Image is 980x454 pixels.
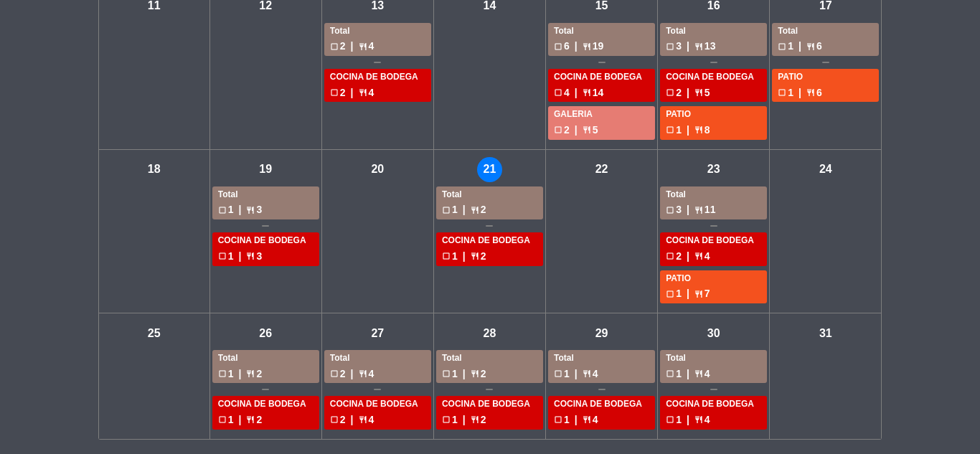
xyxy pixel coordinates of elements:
[442,369,451,378] span: check_box_outline_blank
[330,366,425,382] div: 2 4
[463,248,466,265] span: |
[239,412,242,428] span: |
[666,202,761,218] div: 3 11
[218,412,314,428] div: 1 2
[778,70,873,85] div: PATIO
[554,366,649,382] div: 1 4
[330,397,425,412] div: COCINA DE BODEGA
[218,366,314,382] div: 1 2
[589,321,614,346] div: 29
[239,366,242,382] span: |
[575,122,578,138] span: |
[442,248,537,265] div: 1 2
[666,108,761,122] div: PATIO
[351,85,354,101] span: |
[246,369,255,378] span: restaurant
[575,366,578,382] span: |
[798,38,801,55] span: |
[666,24,761,39] div: Total
[218,415,227,424] span: check_box_outline_blank
[666,290,674,298] span: check_box_outline_blank
[246,206,255,214] span: restaurant
[575,38,578,55] span: |
[554,351,649,366] div: Total
[554,108,649,122] div: GALERIA
[218,188,314,202] div: Total
[351,38,354,55] span: |
[330,42,339,51] span: check_box_outline_blank
[583,369,591,378] span: restaurant
[666,38,761,55] div: 3 13
[463,366,466,382] span: |
[218,248,314,265] div: 1 3
[694,369,703,378] span: restaurant
[330,85,425,101] div: 2 4
[666,285,761,302] div: 1 7
[694,126,703,134] span: restaurant
[778,24,873,39] div: Total
[666,42,674,51] span: check_box_outline_blank
[554,415,562,424] span: check_box_outline_blank
[330,351,425,366] div: Total
[239,202,242,218] span: |
[583,126,591,134] span: restaurant
[687,248,689,265] span: |
[687,202,689,218] span: |
[583,415,591,424] span: restaurant
[442,188,537,202] div: Total
[141,321,166,346] div: 25
[471,369,479,378] span: restaurant
[778,85,873,101] div: 1 6
[330,369,339,378] span: check_box_outline_blank
[442,415,451,424] span: check_box_outline_blank
[442,206,451,214] span: check_box_outline_blank
[442,202,537,218] div: 1 2
[141,157,166,182] div: 18
[359,88,367,97] span: restaurant
[365,157,390,182] div: 20
[666,85,761,101] div: 2 5
[694,290,703,298] span: restaurant
[239,248,242,265] span: |
[442,252,451,260] span: check_box_outline_blank
[583,42,591,51] span: restaurant
[359,369,367,378] span: restaurant
[813,321,838,346] div: 31
[442,397,537,412] div: COCINA DE BODEGA
[442,351,537,366] div: Total
[442,412,537,428] div: 1 2
[246,415,255,424] span: restaurant
[330,412,425,428] div: 2 4
[554,126,562,134] span: check_box_outline_blank
[554,85,649,101] div: 4 14
[806,42,815,51] span: restaurant
[778,88,786,97] span: check_box_outline_blank
[666,415,674,424] span: check_box_outline_blank
[365,321,390,346] div: 27
[694,252,703,260] span: restaurant
[477,157,502,182] div: 21
[666,397,761,412] div: COCINA DE BODEGA
[359,415,367,424] span: restaurant
[330,70,425,85] div: COCINA DE BODEGA
[694,88,703,97] span: restaurant
[253,321,278,346] div: 26
[813,157,838,182] div: 24
[218,234,314,248] div: COCINA DE BODEGA
[218,206,227,214] span: check_box_outline_blank
[666,366,761,382] div: 1 4
[666,351,761,366] div: Total
[575,412,578,428] span: |
[554,369,562,378] span: check_box_outline_blank
[253,157,278,182] div: 19
[471,415,479,424] span: restaurant
[687,38,689,55] span: |
[554,88,562,97] span: check_box_outline_blank
[218,369,227,378] span: check_box_outline_blank
[666,252,674,260] span: check_box_outline_blank
[463,202,466,218] span: |
[798,85,801,101] span: |
[442,366,537,382] div: 1 2
[554,397,649,412] div: COCINA DE BODEGA
[330,24,425,39] div: Total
